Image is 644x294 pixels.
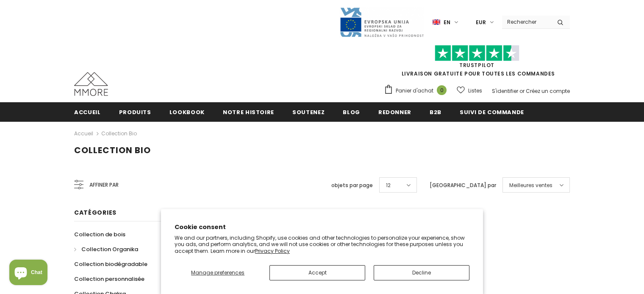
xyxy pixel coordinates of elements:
span: Panier d'achat [396,87,433,95]
span: 0 [437,85,447,95]
inbox-online-store-chat: Shopify online store chat [7,260,50,287]
button: Accept [269,265,365,280]
span: Notre histoire [223,108,274,116]
span: Suivi de commande [460,108,524,116]
span: B2B [430,108,441,116]
span: Lookbook [169,108,205,116]
a: Listes [457,83,482,98]
a: Collection de bois [74,227,125,242]
span: EUR [476,18,486,27]
span: Collection personnalisée [74,275,144,283]
a: Javni Razpis [339,18,424,25]
span: Redonner [378,108,411,116]
h2: Cookie consent [175,223,469,232]
span: Collection biodégradable [74,260,147,268]
span: or [519,87,525,95]
span: Collection Bio [74,144,151,156]
a: TrustPilot [459,62,494,69]
a: Collection Organika [74,242,138,257]
a: Collection personnalisée [74,272,144,286]
p: We and our partners, including Shopify, use cookies and other technologies to personalize your ex... [175,235,469,255]
a: Collection biodégradable [74,257,147,272]
a: B2B [430,102,441,121]
a: soutenez [292,102,325,121]
a: Panier d'achat 0 [384,84,451,97]
img: Javni Razpis [339,7,424,38]
button: Decline [374,265,469,280]
a: Privacy Policy [255,247,290,255]
a: Notre histoire [223,102,274,121]
span: Catégories [74,208,117,217]
img: i-lang-1.png [433,19,440,26]
span: Meilleures ventes [509,181,552,190]
label: objets par page [331,181,373,190]
a: Produits [119,102,151,121]
a: Collection Bio [101,130,137,137]
span: soutenez [292,108,325,116]
a: Lookbook [169,102,205,121]
label: [GEOGRAPHIC_DATA] par [430,181,496,190]
span: Blog [343,108,360,116]
a: Redonner [378,102,411,121]
img: Cas MMORE [74,72,108,96]
span: Collection de bois [74,230,125,238]
input: Search Site [502,16,551,28]
a: Accueil [74,129,93,139]
span: LIVRAISON GRATUITE POUR TOUTES LES COMMANDES [384,49,570,77]
a: S'identifier [492,87,518,95]
span: Produits [119,108,151,116]
a: Créez un compte [526,87,570,95]
a: Suivi de commande [460,102,524,121]
span: en [444,18,450,27]
span: 12 [386,181,391,190]
img: Faites confiance aux étoiles pilotes [435,45,519,62]
span: Manage preferences [191,269,244,276]
button: Manage preferences [175,265,261,280]
span: Affiner par [89,180,119,190]
a: Blog [343,102,360,121]
span: Accueil [74,108,101,116]
a: Accueil [74,102,101,121]
span: Listes [468,87,482,95]
span: Collection Organika [81,245,138,253]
